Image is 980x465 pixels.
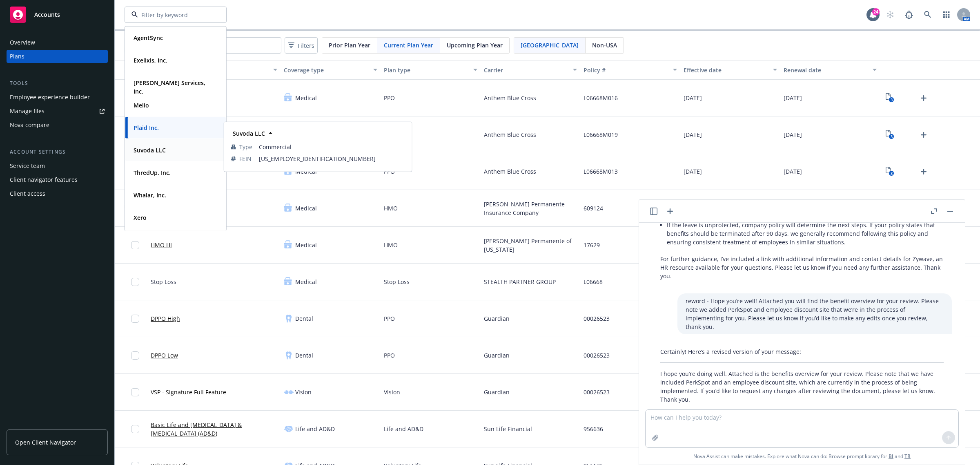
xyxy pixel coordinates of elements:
[134,56,167,64] strong: Exelixis, Inc.
[660,369,944,404] p: I hope you’re doing well. Attached is the benefits overview for your review. Please note that we ...
[7,50,108,63] a: Plans
[384,314,395,323] span: PPO
[10,159,45,172] div: Service team
[660,347,944,356] p: Certainly! Here’s a revised version of your message:
[882,7,898,23] a: Start snowing
[917,92,930,105] a: Upload Plan Documents
[484,237,577,254] span: [PERSON_NAME] Permanente of [US_STATE]
[7,118,108,132] a: Nova compare
[484,351,510,360] span: Guardian
[784,167,802,176] span: [DATE]
[259,143,405,151] span: Commercial
[584,167,618,176] span: L06668M013
[239,143,252,151] span: Type
[660,255,944,280] p: For further guidance, I’ve included a link with additional information and contact details for Zy...
[151,277,176,286] span: Stop Loss
[295,204,317,212] span: Medical
[134,191,166,199] strong: Whalar, Inc.
[592,41,617,49] span: Non-USA
[684,130,702,139] span: [DATE]
[131,351,139,360] input: Toggle Row Selected
[580,60,680,80] button: Policy #
[890,171,892,176] text: 3
[384,66,468,74] div: Plan type
[684,66,768,74] div: Effective date
[584,388,610,396] span: 00026523
[384,241,398,249] span: HMO
[131,315,139,323] input: Toggle Row Selected
[7,91,108,104] a: Employee experience builder
[10,173,78,186] div: Client navigator features
[131,388,139,396] input: Toggle Row Selected
[285,37,318,54] button: Filters
[10,118,49,132] div: Nova compare
[484,425,532,433] span: Sun Life Financial
[780,60,880,80] button: Renewal date
[384,388,400,396] span: Vision
[295,241,317,249] span: Medical
[15,438,76,447] span: Open Client Navigator
[7,173,108,186] a: Client navigator features
[131,278,139,286] input: Toggle Row Selected
[7,105,108,118] a: Manage files
[7,187,108,200] a: Client access
[890,97,892,103] text: 3
[584,351,610,360] span: 00026523
[7,36,108,49] a: Overview
[281,60,381,80] button: Coverage type
[686,297,944,331] p: reword - Hope you’re well! Attached you will find the benefit overview for your review. Please no...
[447,41,503,49] span: Upcoming Plan Year
[295,388,312,396] span: Vision
[295,351,313,360] span: Dental
[151,420,277,438] a: Basic Life and [MEDICAL_DATA] & [MEDICAL_DATA] (AD&D)
[295,277,317,286] span: Medical
[684,167,702,176] span: [DATE]
[131,425,139,433] input: Toggle Row Selected
[134,34,163,42] strong: AgentSync
[10,105,45,118] div: Manage files
[521,41,579,49] span: [GEOGRAPHIC_DATA]
[138,11,210,19] input: Filter by keyword
[484,200,577,217] span: [PERSON_NAME] Permanente Insurance Company
[484,94,536,102] span: Anthem Blue Cross
[384,351,395,360] span: PPO
[917,165,930,178] a: Upload Plan Documents
[872,8,880,16] div: 24
[484,130,536,139] span: Anthem Blue Cross
[484,388,510,396] span: Guardian
[890,134,892,139] text: 3
[904,453,911,460] a: TR
[938,7,955,23] a: Switch app
[384,94,395,102] span: PPO
[584,204,603,212] span: 609124
[134,101,149,109] strong: Melio
[642,448,962,465] span: Nova Assist can make mistakes. Explore what Nova can do: Browse prompt library for and
[329,41,370,49] span: Prior Plan Year
[131,241,139,249] input: Toggle Row Selected
[7,79,108,87] div: Tools
[584,314,610,323] span: 00026523
[384,425,423,433] span: Life and AD&D
[295,94,317,102] span: Medical
[134,214,147,221] strong: Xero
[784,94,802,102] span: [DATE]
[481,60,581,80] button: Carrier
[134,124,159,132] strong: Plaid Inc.
[10,50,24,63] div: Plans
[684,94,702,102] span: [DATE]
[151,314,180,323] a: DPPO High
[883,165,896,178] a: View Plan Documents
[584,94,618,102] span: L06668M016
[920,7,936,23] a: Search
[151,351,178,360] a: DPPO Low
[151,388,226,396] a: VSP - Signature Full Feature
[233,130,265,137] strong: Suvoda LLC
[134,79,205,95] strong: [PERSON_NAME] Services, Inc.
[917,128,930,141] a: Upload Plan Documents
[784,130,802,139] span: [DATE]
[10,187,45,200] div: Client access
[295,314,313,323] span: Dental
[584,130,618,139] span: L06668M019
[584,241,600,249] span: 17629
[7,159,108,172] a: Service team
